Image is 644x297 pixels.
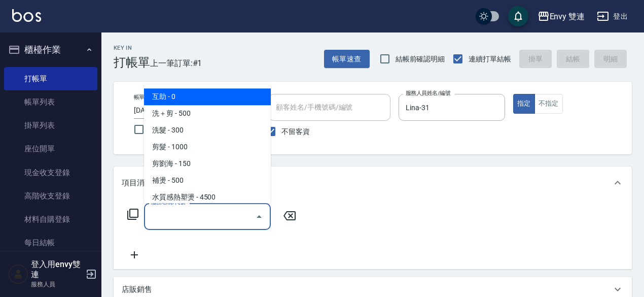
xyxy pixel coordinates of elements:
[134,102,218,119] input: YYYY/MM/DD hh:mm
[122,178,152,188] p: 項目消費
[4,161,97,184] a: 現金收支登錄
[114,45,150,51] h2: Key In
[31,280,83,289] p: 服務人員
[4,231,97,254] a: 每日結帳
[251,209,267,225] button: Close
[593,7,632,26] button: 登出
[4,37,97,63] button: 櫃檯作業
[281,126,310,137] span: 不留客資
[513,94,535,114] button: 指定
[144,105,271,122] span: 洗＋剪 - 500
[144,172,271,189] span: 補燙 - 500
[144,122,271,139] span: 洗髮 - 300
[469,54,511,64] span: 連續打單結帳
[12,9,41,22] img: Logo
[144,139,271,155] span: 剪髮 - 1000
[134,93,155,101] label: 帳單日期
[4,67,97,90] a: 打帳單
[8,264,28,284] img: Person
[4,137,97,160] a: 座位開單
[144,189,271,206] span: 水質感熱塑燙 - 4500
[114,55,150,70] h3: 打帳單
[4,90,97,114] a: 帳單列表
[4,208,97,231] a: 材料自購登錄
[550,10,585,23] div: Envy 雙連
[4,114,97,137] a: 掛單列表
[150,57,202,70] span: 上一筆訂單:#1
[114,167,632,199] div: 項目消費
[324,50,370,69] button: 帳單速查
[396,54,445,64] span: 結帳前確認明細
[144,155,271,172] span: 剪劉海 - 150
[4,184,97,208] a: 高階收支登錄
[534,94,563,114] button: 不指定
[122,284,152,295] p: 店販銷售
[31,259,83,280] h5: 登入用envy雙連
[406,89,450,97] label: 服務人員姓名/編號
[144,88,271,105] span: 互助 - 0
[508,6,528,26] button: save
[533,6,589,27] button: Envy 雙連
